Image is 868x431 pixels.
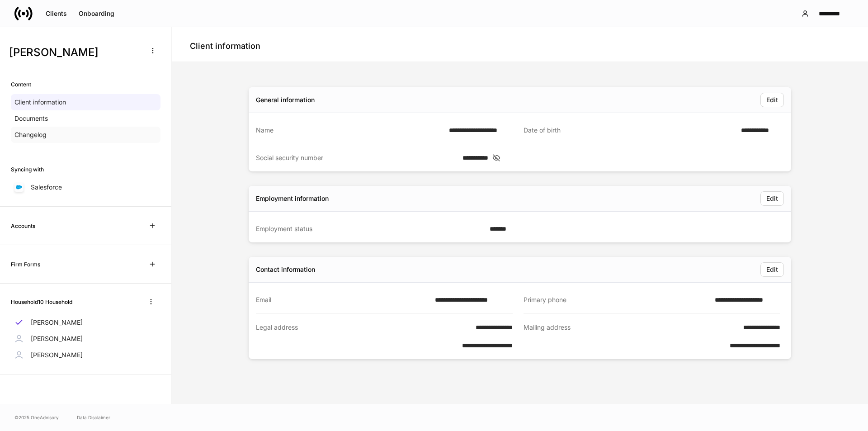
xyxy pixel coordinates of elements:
div: Employment information [256,194,329,203]
div: Clients [46,10,67,17]
div: Onboarding [79,10,114,17]
a: [PERSON_NAME] [11,347,160,363]
button: Edit [760,191,784,206]
div: Primary phone [524,295,709,304]
button: Onboarding [73,6,120,21]
h4: Client information [190,41,260,52]
div: Social security number [256,153,457,162]
div: Edit [766,195,778,202]
h6: Syncing with [11,165,44,174]
a: Salesforce [11,179,160,195]
h6: Content [11,80,31,89]
a: [PERSON_NAME] [11,331,160,347]
p: [PERSON_NAME] [31,334,83,343]
button: Edit [760,262,784,277]
button: Clients [40,6,73,21]
p: [PERSON_NAME] [31,318,83,327]
a: [PERSON_NAME] [11,314,160,331]
div: Mailing address [524,323,700,350]
p: Changelog [14,130,47,139]
div: Employment status [256,224,484,233]
div: Edit [766,266,778,273]
p: Client information [14,98,66,107]
button: Edit [760,93,784,107]
h3: [PERSON_NAME] [9,45,140,60]
a: Documents [11,110,160,127]
div: Edit [766,97,778,103]
p: [PERSON_NAME] [31,350,83,360]
div: Legal address [256,323,433,350]
div: Date of birth [524,126,736,135]
div: Email [256,295,429,304]
p: Salesforce [31,183,62,192]
span: © 2025 OneAdvisory [14,414,59,421]
h6: Household10 Household [11,298,72,306]
div: Name [256,126,443,135]
div: General information [256,95,315,104]
p: Documents [14,114,48,123]
a: Client information [11,94,160,110]
div: Contact information [256,265,315,274]
a: Data Disclaimer [77,414,110,421]
h6: Firm Forms [11,260,40,269]
h6: Accounts [11,222,35,230]
a: Changelog [11,127,160,143]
